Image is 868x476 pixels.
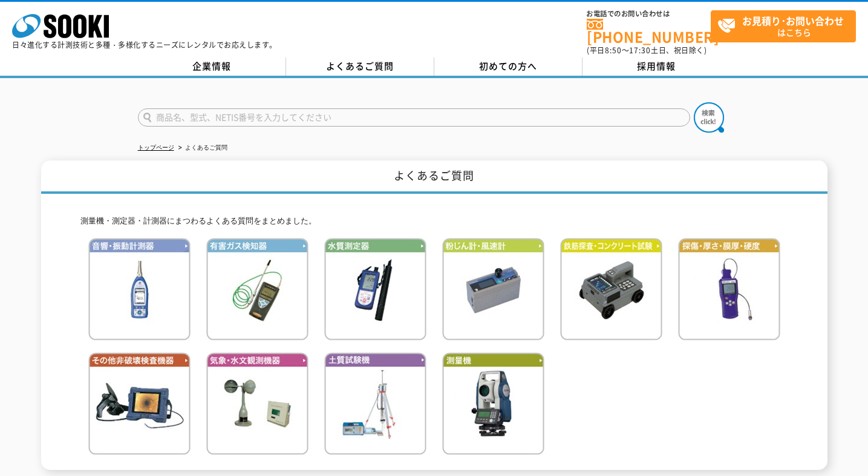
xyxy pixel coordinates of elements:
img: 粉じん計・風速計 [442,238,544,340]
span: (平日 ～ 土日、祝日除く) [587,45,706,56]
span: はこちら [717,11,855,41]
img: 探傷・厚さ・膜厚・硬度 [678,238,780,340]
a: 企業情報 [138,58,286,76]
img: 土質試験機 [324,352,426,455]
span: お電話でのお問い合わせは [587,10,711,18]
img: 音響・振動計測器 [88,238,191,340]
a: よくあるご質問 [286,58,434,76]
img: 鉄筋検査・コンクリート試験 [560,238,662,340]
a: トップページ [138,144,174,151]
a: [PHONE_NUMBER] [587,19,711,44]
span: 8:50 [605,45,622,56]
a: 採用情報 [582,58,731,76]
img: 測量機 [442,352,544,455]
a: 初めての方へ [434,58,582,76]
p: 日々進化する計測技術と多種・多様化するニーズにレンタルでお応えします。 [12,41,277,48]
span: 初めての方へ [479,59,537,73]
h1: よくあるご質問 [41,160,827,194]
strong: お見積り･お問い合わせ [742,13,844,28]
input: 商品名、型式、NETIS番号を入力してください [138,108,690,127]
p: 測量機・測定器・計測器にまつわるよくある質問をまとめました。 [80,215,788,228]
img: 水質測定器 [324,238,426,340]
span: 17:30 [629,45,651,56]
img: btn_search.png [694,102,724,133]
img: 有害ガス検知器 [206,238,308,340]
li: よくあるご質問 [176,142,227,154]
img: その他非破壊検査機器 [88,352,191,455]
img: 気象・水文観測機器 [206,352,308,455]
a: お見積り･お問い合わせはこちら [711,10,856,42]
